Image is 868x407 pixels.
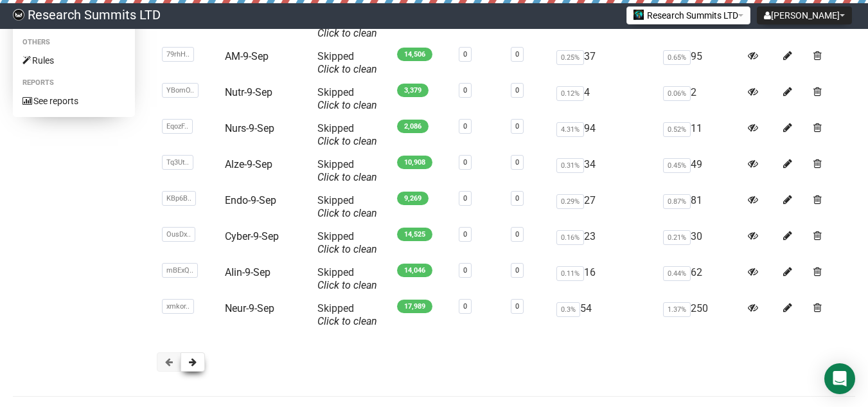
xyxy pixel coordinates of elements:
[13,75,135,91] li: Reports
[397,264,432,277] span: 14,046
[515,230,519,239] a: 0
[317,315,377,327] a: Click to clean
[515,194,519,203] a: 0
[556,194,584,209] span: 0.29%
[551,189,658,225] td: 27
[225,158,272,170] a: Alze-9-Sep
[463,122,467,131] a: 0
[463,230,467,239] a: 0
[551,261,658,297] td: 16
[556,230,584,245] span: 0.16%
[551,81,658,117] td: 4
[515,302,519,311] a: 0
[397,84,429,97] span: 3,379
[663,86,691,101] span: 0.06%
[551,45,658,81] td: 37
[663,122,691,137] span: 0.52%
[162,47,194,62] span: 79rhH..
[225,86,272,98] a: Nutr-9-Sep
[626,6,750,24] button: Research Summits LTD
[225,122,274,134] a: Nurs-9-Sep
[658,261,743,297] td: 62
[658,189,743,225] td: 81
[757,6,852,24] button: [PERSON_NAME]
[13,35,135,50] li: Others
[663,266,691,281] span: 0.44%
[663,194,691,209] span: 0.87%
[463,302,467,311] a: 0
[162,155,193,170] span: Tq3Ut..
[317,207,377,219] a: Click to clean
[515,86,519,95] a: 0
[225,50,269,62] a: AM-9-Sep
[317,230,377,255] span: Skipped
[658,153,743,189] td: 49
[556,50,584,65] span: 0.25%
[317,86,377,111] span: Skipped
[397,192,429,205] span: 9,269
[663,302,691,317] span: 1.37%
[463,158,467,167] a: 0
[162,191,196,206] span: KBp6B..
[658,297,743,333] td: 250
[317,50,377,75] span: Skipped
[397,120,429,133] span: 2,086
[397,156,432,169] span: 10,908
[551,117,658,153] td: 94
[317,302,377,327] span: Skipped
[13,9,24,21] img: bccbfd5974049ef095ce3c15df0eef5a
[162,119,193,134] span: EqozF..
[663,158,691,173] span: 0.45%
[551,153,658,189] td: 34
[162,263,198,278] span: mBExQ..
[556,86,584,101] span: 0.12%
[515,158,519,167] a: 0
[556,122,584,137] span: 4.31%
[515,266,519,275] a: 0
[633,10,644,20] img: 2.jpg
[658,81,743,117] td: 2
[556,266,584,281] span: 0.11%
[13,91,135,111] a: See reports
[225,302,274,314] a: Neur-9-Sep
[162,83,199,98] span: YBomO..
[162,299,194,314] span: xmkor..
[13,50,135,71] a: Rules
[658,225,743,261] td: 30
[317,63,377,75] a: Click to clean
[225,230,279,242] a: Cyber-9-Sep
[317,122,377,147] span: Skipped
[317,171,377,183] a: Click to clean
[658,117,743,153] td: 11
[397,300,432,313] span: 17,989
[515,122,519,131] a: 0
[658,45,743,81] td: 95
[317,266,377,291] span: Skipped
[317,243,377,255] a: Click to clean
[317,27,377,39] a: Click to clean
[463,266,467,275] a: 0
[663,230,691,245] span: 0.21%
[515,50,519,59] a: 0
[556,302,580,317] span: 0.3%
[317,158,377,183] span: Skipped
[317,135,377,147] a: Click to clean
[317,99,377,111] a: Click to clean
[663,50,691,65] span: 0.65%
[551,297,658,333] td: 54
[225,194,276,206] a: Endo-9-Sep
[463,194,467,203] a: 0
[824,363,855,394] div: Open Intercom Messenger
[551,225,658,261] td: 23
[397,48,432,61] span: 14,506
[556,158,584,173] span: 0.31%
[225,266,270,278] a: AIin-9-Sep
[317,194,377,219] span: Skipped
[397,228,432,241] span: 14,525
[317,279,377,291] a: Click to clean
[463,50,467,59] a: 0
[463,86,467,95] a: 0
[162,227,195,242] span: OusDx..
